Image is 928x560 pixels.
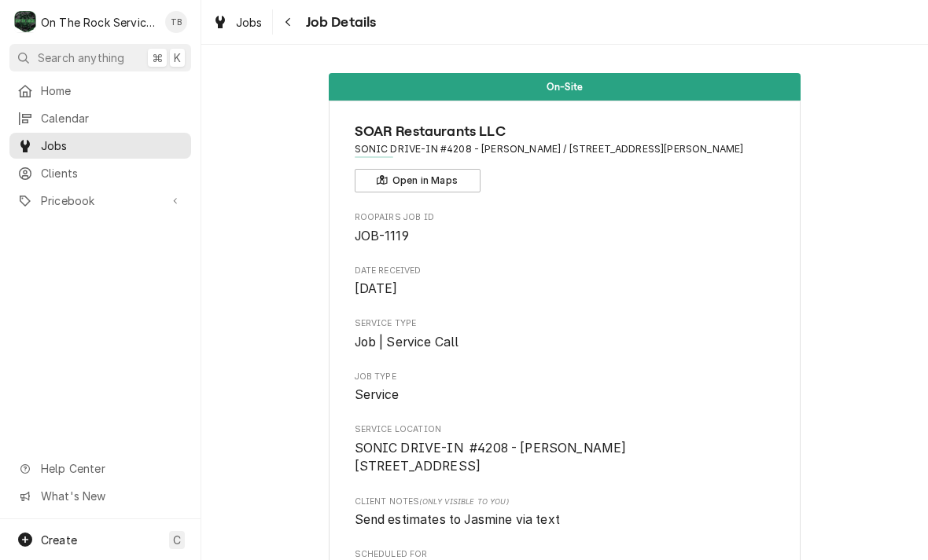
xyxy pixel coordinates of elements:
span: Client Notes [355,496,775,508]
a: Calendar [9,105,191,131]
button: Search anything⌘K [9,44,191,71]
span: Job | Service Call [355,335,459,350]
span: Pricebook [41,192,160,209]
span: (Only Visible to You) [419,497,508,506]
span: [object Object] [355,511,775,529]
span: ⌘ [152,49,163,66]
span: JOB-1119 [355,229,409,243]
span: K [174,49,181,66]
a: Go to What's New [9,483,191,509]
span: Jobs [41,137,183,154]
button: Open in Maps [355,169,481,192]
span: [DATE] [355,281,398,296]
span: Search anything [38,49,124,66]
span: Service [355,387,400,402]
span: Help Center [41,460,182,477]
span: Service Type [355,317,775,330]
span: Send estimates to Jasmine via text [355,512,560,527]
a: Clients [9,160,191,186]
span: Job Type [355,371,775,383]
div: Todd Brady's Avatar [165,11,187,33]
a: Go to Help Center [9,456,191,481]
span: Create [41,533,77,547]
span: Calendar [41,110,183,126]
div: Roopairs Job ID [355,211,775,245]
div: Job Type [355,371,775,404]
span: Date Received [355,280,775,298]
span: What's New [41,488,182,504]
span: C [173,532,181,548]
span: Service Location [355,423,775,436]
span: Clients [41,165,183,181]
span: Service Location [355,439,775,476]
span: Home [41,82,183,99]
div: O [14,11,36,33]
button: Navigate back [276,9,301,35]
div: Service Type [355,317,775,351]
span: Address [355,142,775,156]
div: Client Information [355,121,775,192]
span: Service Type [355,333,775,352]
span: Name [355,121,775,142]
div: [object Object] [355,496,775,529]
span: Roopairs Job ID [355,227,775,246]
span: Jobs [236,14,263,31]
span: On-Site [547,82,583,92]
span: Roopairs Job ID [355,211,775,224]
a: Jobs [9,133,191,159]
a: Home [9,78,191,104]
span: Job Type [355,386,775,404]
span: Job Details [301,12,377,33]
div: Date Received [355,265,775,298]
div: Status [329,73,801,101]
span: SONIC DRIVE-IN #4208 - [PERSON_NAME] [STREET_ADDRESS] [355,441,627,474]
div: On The Rock Services [41,14,157,31]
span: Date Received [355,265,775,277]
a: Jobs [206,9,269,35]
a: Go to Pricebook [9,188,191,214]
div: TB [165,11,187,33]
div: Service Location [355,423,775,476]
div: On The Rock Services's Avatar [14,11,36,33]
